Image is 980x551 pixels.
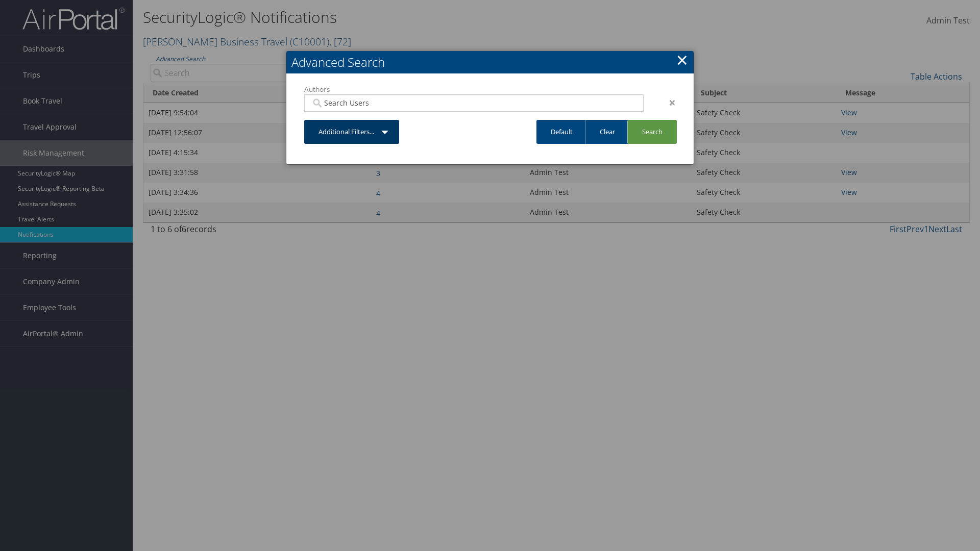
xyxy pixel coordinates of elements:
a: Clear [585,120,629,144]
label: Authors [304,84,644,94]
input: Search Users [311,98,636,108]
a: Search [627,120,677,144]
a: Default [536,120,587,144]
div: × [651,96,683,109]
a: Additional Filters... [304,120,399,144]
a: Close [676,49,688,70]
h2: Advanced Search [286,51,694,73]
